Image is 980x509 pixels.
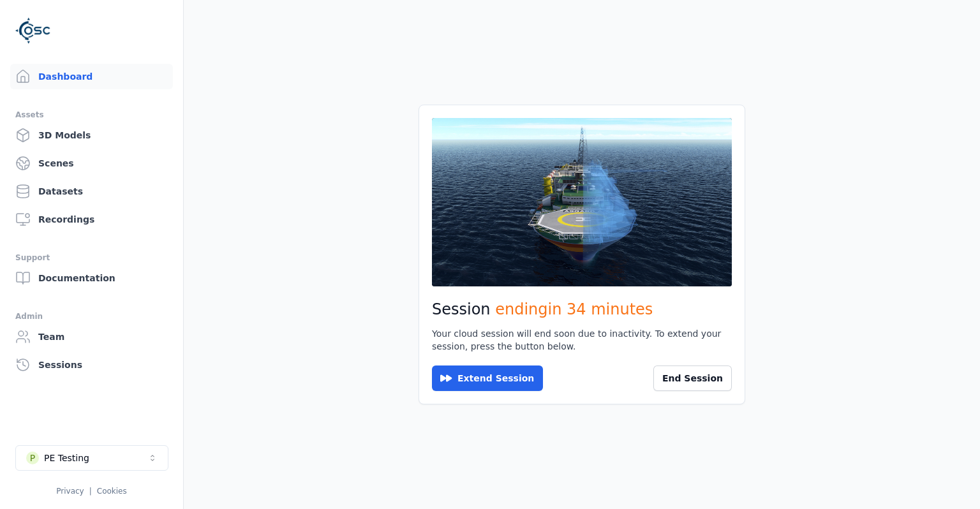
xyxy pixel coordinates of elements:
button: End Session [653,365,732,391]
div: Admin [15,309,168,324]
div: P [26,452,39,464]
span: ending in 34 minutes [495,300,653,318]
a: Privacy [56,487,84,496]
a: Datasets [10,179,173,204]
h2: Session [432,299,732,320]
div: Your cloud session will end soon due to inactivity. To extend your session, press the button below. [432,327,732,353]
div: PE Testing [44,452,89,464]
img: Logo [15,13,51,48]
a: Recordings [10,207,173,232]
div: Assets [15,107,168,122]
a: Sessions [10,352,173,378]
span: | [89,487,92,496]
button: Extend Session [432,365,543,391]
button: Select a workspace [15,445,168,471]
a: 3D Models [10,122,173,148]
a: Scenes [10,151,173,176]
div: Support [15,250,168,265]
a: Dashboard [10,64,173,89]
a: Team [10,324,173,350]
a: Documentation [10,265,173,291]
a: Cookies [97,487,127,496]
